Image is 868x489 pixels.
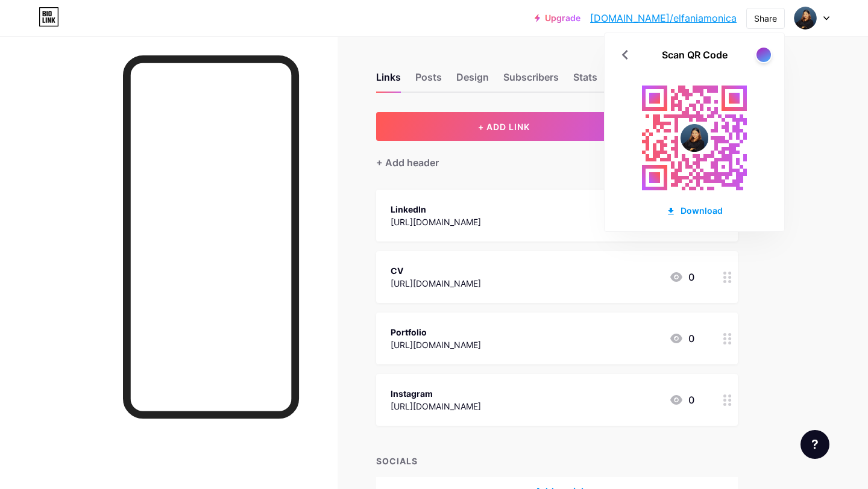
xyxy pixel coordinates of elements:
span: + ADD LINK [478,122,530,132]
div: [URL][DOMAIN_NAME] [391,216,481,228]
div: Posts [415,70,442,92]
div: SOCIALS [376,455,738,467]
div: 0 [669,331,694,346]
a: [DOMAIN_NAME]/elfaniamonica [590,11,737,25]
div: [URL][DOMAIN_NAME] [391,400,481,413]
div: + Add header [376,155,439,170]
div: Download [666,204,723,217]
a: Upgrade [535,13,580,23]
div: Subscribers [503,70,559,92]
div: 0 [669,270,694,284]
div: CV [391,264,481,277]
div: [URL][DOMAIN_NAME] [391,277,481,290]
div: Share [754,12,777,25]
div: Portfolio [391,326,481,338]
div: Design [456,70,489,92]
div: LinkedIn [391,203,481,216]
div: Scan QR Code [662,48,728,62]
div: Instagram [391,387,481,400]
button: + ADD LINK [376,112,632,141]
div: 0 [669,393,694,407]
img: elfaniamonica [794,7,817,30]
div: Stats [573,70,597,92]
div: [URL][DOMAIN_NAME] [391,338,481,351]
div: Links [376,70,401,92]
